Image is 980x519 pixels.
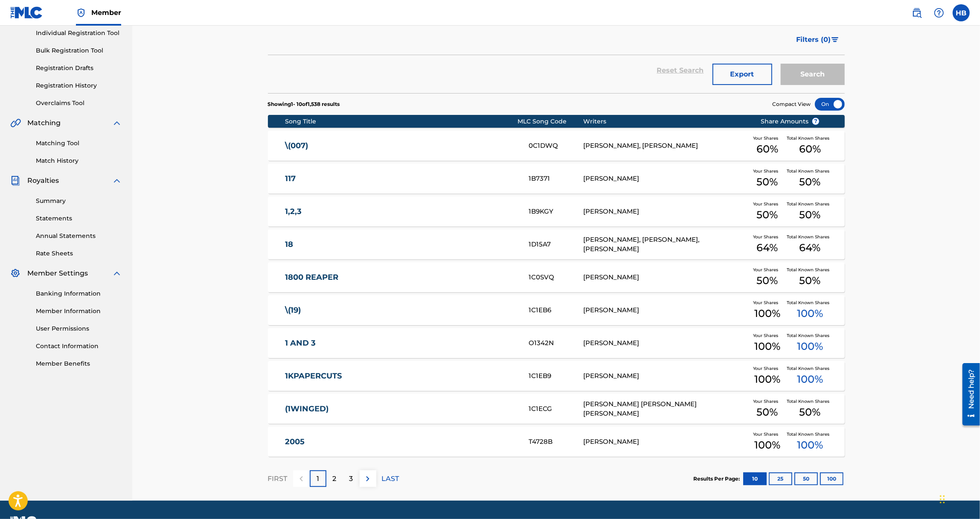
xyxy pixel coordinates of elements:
[912,8,922,18] img: search
[799,405,820,420] span: 50 %
[820,472,843,485] button: 100
[10,176,20,186] img: Royalties
[10,268,20,279] img: Member Settings
[753,135,782,141] span: Your Shares
[956,360,980,429] iframe: Resource Center
[36,307,122,316] a: Member Information
[112,268,122,279] img: expand
[756,405,778,420] span: 50 %
[36,99,122,108] a: Overclaims Tool
[583,437,747,447] div: [PERSON_NAME]
[285,174,517,184] a: 117
[754,339,780,354] span: 100 %
[529,207,583,217] div: 1B9KGY
[769,472,792,485] button: 25
[799,141,821,157] span: 60 %
[940,487,945,512] div: Drag
[753,267,782,273] span: Your Shares
[773,100,811,108] span: Compact View
[529,338,583,348] div: O1342N
[797,35,831,45] span: Filters ( 0 )
[754,306,780,321] span: 100 %
[529,305,583,315] div: 1C1EB6
[285,117,518,126] div: Song Title
[285,338,517,348] a: 1 AND 3
[791,29,845,50] button: Filters (0)
[799,174,820,190] span: 50 %
[76,8,86,18] img: Top Rightsholder
[36,46,122,55] a: Bulk Registration Tool
[787,234,833,240] span: Total Known Shares
[285,273,517,282] a: 1800 REAPER
[753,431,782,437] span: Your Shares
[529,240,583,249] div: 1D15A7
[36,81,122,90] a: Registration History
[931,4,948,21] div: Help
[112,118,122,128] img: expand
[529,371,583,381] div: 1C1EB9
[529,273,583,282] div: 1C0SVQ
[285,240,517,249] a: 18
[753,234,782,240] span: Your Shares
[285,141,517,151] a: \(007)
[694,475,742,483] p: Results Per Page:
[583,117,747,126] div: Writers
[753,299,782,306] span: Your Shares
[583,371,747,381] div: [PERSON_NAME]
[812,118,819,125] span: ?
[349,474,353,484] p: 3
[36,196,122,205] a: Summary
[583,174,747,184] div: [PERSON_NAME]
[799,207,820,223] span: 50 %
[268,100,340,108] p: Showing 1 - 10 of 1,538 results
[36,324,122,333] a: User Permissions
[583,207,747,217] div: [PERSON_NAME]
[799,240,820,255] span: 64 %
[382,474,399,484] p: LAST
[363,474,373,484] img: right
[36,214,122,223] a: Statements
[10,118,21,128] img: Matching
[753,332,782,339] span: Your Shares
[756,273,778,288] span: 50 %
[529,404,583,414] div: 1C1ECG
[832,37,839,42] img: filter
[285,207,517,217] a: 1,2,3
[36,139,122,148] a: Matching Tool
[36,249,122,258] a: Rate Sheets
[36,29,122,38] a: Individual Registration Tool
[753,365,782,372] span: Your Shares
[787,365,833,372] span: Total Known Shares
[583,338,747,348] div: [PERSON_NAME]
[285,404,517,414] a: (1WINGED)
[797,437,823,453] span: 100 %
[27,118,61,128] span: Matching
[787,168,833,174] span: Total Known Shares
[794,472,818,485] button: 50
[787,332,833,339] span: Total Known Shares
[934,8,944,18] img: help
[91,8,121,18] span: Member
[908,4,925,21] a: Public Search
[754,372,780,387] span: 100 %
[285,371,517,381] a: 1KPAPERCUTS
[268,474,288,484] p: FIRST
[583,141,747,151] div: [PERSON_NAME], [PERSON_NAME]
[285,305,517,315] a: \(19)
[27,176,59,186] span: Royalties
[787,398,833,405] span: Total Known Shares
[787,135,833,141] span: Total Known Shares
[753,168,782,174] span: Your Shares
[953,4,970,21] div: User Menu
[27,268,88,279] span: Member Settings
[937,478,980,519] iframe: Chat Widget
[583,235,747,254] div: [PERSON_NAME], [PERSON_NAME], [PERSON_NAME]
[529,141,583,151] div: 0C1DWQ
[761,117,820,126] span: Share Amounts
[583,305,747,315] div: [PERSON_NAME]
[799,273,820,288] span: 50 %
[753,201,782,207] span: Your Shares
[333,474,337,484] p: 2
